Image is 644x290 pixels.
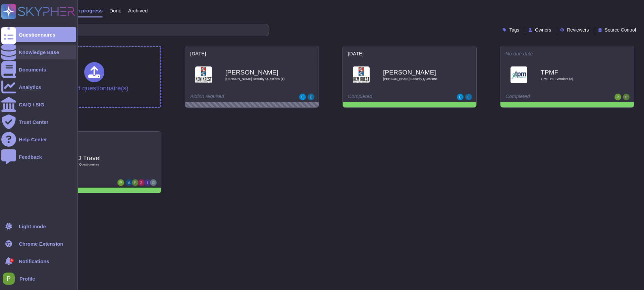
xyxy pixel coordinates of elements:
[383,77,450,81] span: [PERSON_NAME] Security Questions
[19,276,35,281] span: Profile
[19,154,42,159] div: Feedback
[190,51,206,56] span: [DATE]
[541,77,608,81] span: TPMF RFI Vendors (2)
[1,62,76,77] a: Documents
[511,66,527,83] img: Logo
[1,114,76,129] a: Trust Center
[225,69,292,76] b: [PERSON_NAME]
[190,94,272,100] div: Action required
[383,69,450,76] b: [PERSON_NAME]
[505,94,588,100] div: Completed
[1,97,76,112] a: CAIQ / SIG
[1,80,76,94] a: Analytics
[535,28,551,32] span: Owners
[19,119,48,125] div: Trust Center
[614,94,621,100] img: user
[68,163,135,166] span: BCD IT Questionaires
[138,179,145,186] img: user
[68,155,135,161] b: BCD Travel
[19,137,47,142] div: Help Center
[348,94,430,100] div: Completed
[308,94,314,100] img: user
[19,224,46,229] div: Light mode
[225,77,292,81] span: [PERSON_NAME] Security Questions (1)
[3,273,15,285] img: user
[465,94,472,100] img: user
[1,45,76,59] a: Knowledge Base
[26,24,269,36] input: Search by keywords
[299,94,306,100] img: user
[19,32,55,37] div: Questionnaires
[75,8,103,13] span: In progress
[19,241,63,246] div: Chrome Extension
[10,258,14,262] div: 9
[457,94,464,100] img: user
[19,67,46,72] div: Documents
[509,28,519,32] span: Tags
[623,94,630,100] img: user
[117,179,124,186] img: user
[1,132,76,147] a: Help Center
[505,51,533,56] span: No due date
[150,179,157,186] img: user
[195,66,212,83] img: Logo
[144,179,151,186] img: user
[19,85,41,90] div: Analytics
[353,66,370,83] img: Logo
[1,236,76,251] a: Chrome Extension
[132,179,139,186] img: user
[567,28,589,32] span: Reviewers
[605,28,636,32] span: Source Control
[126,179,132,186] img: user
[541,69,608,76] b: TPMF
[19,102,44,107] div: CAIQ / SIG
[19,259,49,264] span: Notifications
[1,149,76,164] a: Feedback
[348,51,364,56] span: [DATE]
[128,8,148,13] span: Archived
[1,271,19,286] button: user
[1,27,76,42] a: Questionnaires
[19,50,59,55] div: Knowledge Base
[60,62,128,91] div: Upload questionnaire(s)
[109,8,121,13] span: Done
